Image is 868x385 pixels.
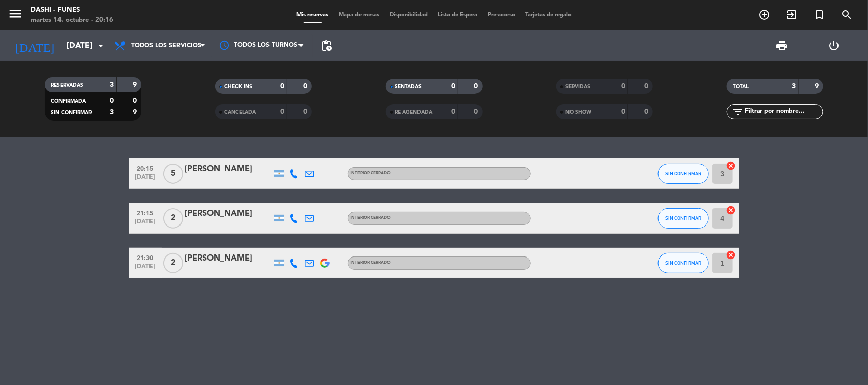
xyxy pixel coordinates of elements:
span: 2 [163,253,183,273]
strong: 0 [304,83,310,90]
button: SIN CONFIRMAR [658,208,709,229]
span: Pre-acceso [483,12,520,18]
span: CANCELADA [224,110,256,115]
strong: 0 [280,108,284,115]
span: SIN CONFIRMAR [665,215,701,221]
span: Lista de Espera [433,12,483,18]
span: SENTADAS [395,84,422,89]
span: INTERIOR CERRADO [351,216,391,220]
button: menu [8,6,23,25]
i: menu [8,6,23,21]
strong: 0 [644,83,650,90]
span: INTERIOR CERRADO [351,261,391,265]
strong: 0 [110,97,114,104]
span: Mapa de mesas [334,12,384,18]
div: [PERSON_NAME] [185,163,272,176]
button: SIN CONFIRMAR [658,164,709,184]
span: pending_actions [320,40,333,52]
span: Mis reservas [291,12,334,18]
div: [PERSON_NAME] [185,207,272,220]
span: SIN CONFIRMAR [665,171,701,176]
i: power_settings_new [828,40,841,52]
span: RE AGENDADA [395,110,433,115]
span: [DATE] [133,174,158,185]
span: 2 [163,208,183,229]
span: TOTAL [733,84,749,89]
strong: 0 [621,108,625,115]
strong: 0 [621,83,625,90]
strong: 9 [133,109,139,116]
strong: 0 [304,108,310,115]
i: cancel [726,250,736,260]
span: INTERIOR CERRADO [351,171,391,175]
div: martes 14. octubre - 20:16 [31,15,113,25]
span: [DATE] [133,218,158,230]
button: SIN CONFIRMAR [658,253,709,273]
span: Tarjetas de regalo [520,12,577,18]
span: SERVIDAS [565,84,590,89]
i: search [841,9,853,21]
span: RESERVADAS [51,83,83,88]
strong: 9 [133,81,139,88]
span: 21:15 [133,207,158,218]
i: arrow_drop_down [95,40,107,52]
i: filter_list [732,106,744,118]
strong: 0 [280,83,284,90]
span: print [776,40,788,52]
i: turned_in_not [813,9,825,21]
span: CONFIRMADA [51,99,86,104]
span: SIN CONFIRMAR [665,260,701,266]
strong: 3 [110,109,114,116]
strong: 9 [815,83,821,90]
i: cancel [726,161,736,171]
span: 21:30 [133,251,158,263]
span: NO SHOW [565,110,591,115]
i: cancel [726,205,736,215]
strong: 3 [792,83,796,90]
strong: 0 [133,97,139,104]
img: google-logo.png [320,259,330,268]
span: 5 [163,164,183,184]
span: [DATE] [133,263,158,275]
strong: 0 [644,108,650,115]
span: 20:15 [133,162,158,174]
span: Todos los servicios [131,42,201,49]
i: [DATE] [8,35,62,57]
div: Dashi - Funes [31,5,113,15]
span: CHECK INS [224,84,252,89]
strong: 0 [474,108,480,115]
i: exit_to_app [786,9,798,21]
span: Disponibilidad [384,12,433,18]
strong: 0 [474,83,480,90]
i: add_circle_outline [758,9,770,21]
strong: 0 [451,83,455,90]
div: LOG OUT [808,30,860,61]
input: Filtrar por nombre... [744,106,823,117]
span: SIN CONFIRMAR [51,110,92,115]
strong: 3 [110,81,114,88]
strong: 0 [451,108,455,115]
div: [PERSON_NAME] [185,252,272,265]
